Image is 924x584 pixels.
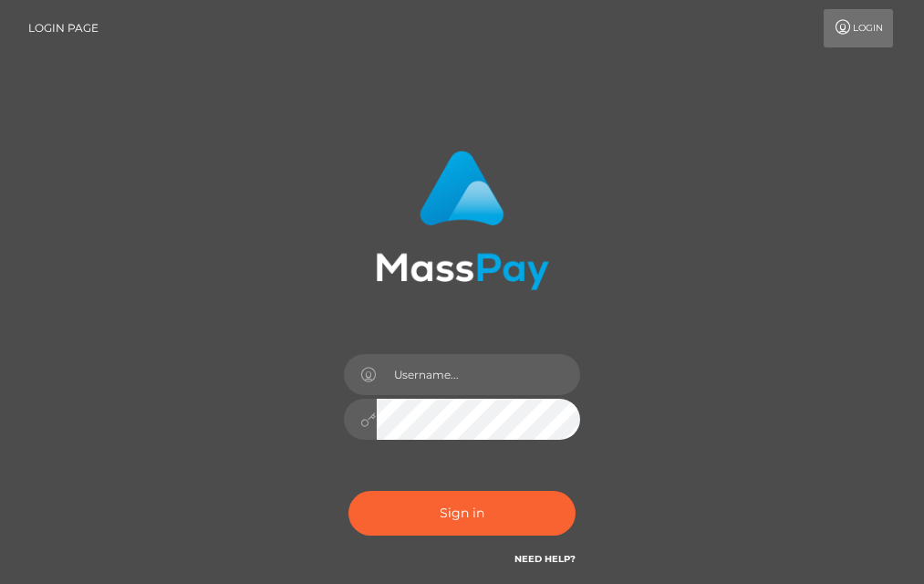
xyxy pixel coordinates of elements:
[376,151,549,290] img: MassPay Login
[514,553,576,565] a: Need Help?
[28,9,99,47] a: Login Page
[824,9,893,47] a: Login
[348,491,576,536] button: Sign in
[377,354,581,395] input: Username...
